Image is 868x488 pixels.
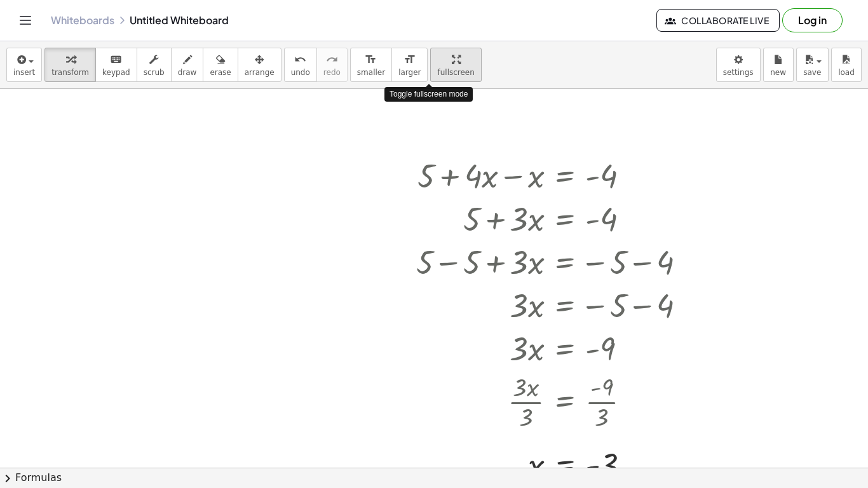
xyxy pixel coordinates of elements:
button: keyboardkeypad [95,48,137,82]
button: arrange [238,48,281,82]
span: insert [13,68,35,77]
button: erase [203,48,238,82]
span: load [838,68,855,77]
span: save [803,68,821,77]
a: Whiteboards [51,14,114,27]
button: insert [6,48,42,82]
span: erase [210,68,231,77]
i: format_size [365,52,377,67]
i: keyboard [110,52,122,67]
button: load [831,48,862,82]
button: draw [171,48,204,82]
span: keypad [102,68,130,77]
button: save [796,48,829,82]
span: fullscreen [437,68,474,77]
i: format_size [403,52,416,67]
button: Log in [782,8,843,32]
span: scrub [144,68,165,77]
button: new [763,48,794,82]
span: smaller [357,68,385,77]
button: redoredo [316,48,348,82]
button: format_sizelarger [391,48,428,82]
button: scrub [137,48,172,82]
span: redo [323,68,341,77]
span: settings [723,68,754,77]
span: draw [178,68,197,77]
button: format_sizesmaller [350,48,392,82]
span: new [770,68,786,77]
button: settings [716,48,761,82]
button: Collaborate Live [656,9,780,32]
span: undo [291,68,310,77]
span: arrange [245,68,275,77]
button: undoundo [284,48,317,82]
button: transform [44,48,96,82]
span: Collaborate Live [667,15,769,26]
button: fullscreen [430,48,481,82]
span: transform [51,68,89,77]
span: larger [398,68,421,77]
i: redo [326,52,338,67]
i: undo [294,52,306,67]
div: Toggle fullscreen mode [384,87,473,102]
button: Toggle navigation [15,10,36,30]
